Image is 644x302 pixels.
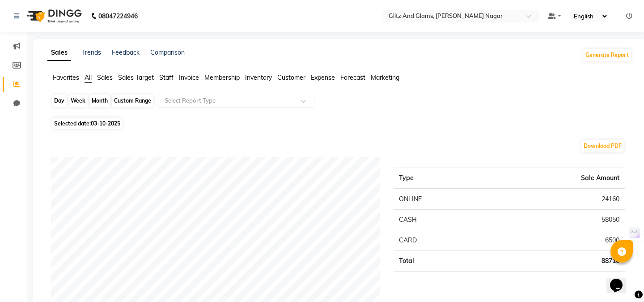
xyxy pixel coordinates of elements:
[487,189,625,210] td: 24160
[487,168,625,189] th: Sale Amount
[179,73,199,82] span: Invoice
[340,73,365,82] span: Forecast
[487,251,625,272] td: 88710
[581,140,624,152] button: Download PDF
[82,48,101,56] a: Trends
[23,4,84,29] img: logo
[47,45,71,61] a: Sales
[394,189,487,210] td: ONLINE
[371,73,399,82] span: Marketing
[91,120,120,127] span: 03-10-2025
[68,95,88,107] div: Week
[98,4,138,29] b: 08047224946
[159,73,174,82] span: Staff
[394,168,487,189] th: Type
[606,266,635,293] iframe: chat widget
[97,73,113,82] span: Sales
[394,251,487,272] td: Total
[112,48,140,56] a: Feedback
[311,73,335,82] span: Expense
[487,210,625,230] td: 58050
[53,73,79,82] span: Favorites
[89,95,110,107] div: Month
[204,73,240,82] span: Membership
[277,73,305,82] span: Customer
[487,230,625,251] td: 6500
[394,230,487,251] td: CARD
[583,49,631,61] button: Generate Report
[118,73,154,82] span: Sales Target
[52,95,67,107] div: Day
[52,118,123,129] span: Selected date:
[394,210,487,230] td: CASH
[112,95,153,107] div: Custom Range
[150,48,185,56] a: Comparison
[85,73,92,82] span: All
[245,73,272,82] span: Inventory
